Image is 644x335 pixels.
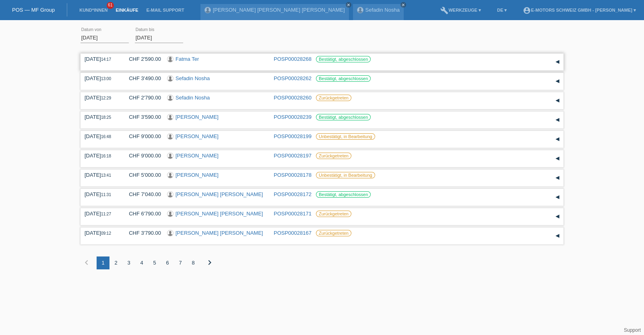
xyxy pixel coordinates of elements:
span: 13:41 [101,173,111,178]
label: Bestätigt, abgeschlossen [316,56,371,62]
a: POSP00028199 [274,133,312,139]
div: auf-/zuklappen [551,95,563,107]
span: 11:27 [101,212,111,216]
i: account_circle [523,6,531,14]
a: Einkäufe [111,8,142,12]
a: Support [624,327,641,333]
a: POSP00028262 [274,75,312,81]
div: 3 [122,256,135,269]
a: POSP00028260 [274,95,312,101]
label: Zurückgetreten [316,230,351,236]
i: chevron_left [82,258,91,267]
span: 61 [107,2,114,9]
a: account_circleE-Motors Schweiz GmbH - [PERSON_NAME] ▾ [519,8,640,12]
span: 11:31 [101,192,111,197]
i: build [440,6,448,14]
div: 6 [161,256,174,269]
span: 12:29 [101,96,111,100]
a: close [346,2,351,8]
a: [PERSON_NAME] [PERSON_NAME] [175,191,263,197]
div: CHF 2'590.00 [123,56,161,62]
a: [PERSON_NAME] [175,153,219,159]
span: 18:25 [101,115,111,120]
div: [DATE] [85,153,117,159]
div: 1 [97,256,109,269]
a: [PERSON_NAME] [PERSON_NAME] [175,211,263,217]
label: Bestätigt, abgeschlossen [316,75,371,82]
div: 8 [187,256,200,269]
div: CHF 2'790.00 [123,95,161,101]
div: auf-/zuklappen [551,230,563,242]
i: chevron_right [205,258,215,267]
a: [PERSON_NAME] [175,133,219,139]
a: [PERSON_NAME] [PERSON_NAME] [175,230,263,236]
div: auf-/zuklappen [551,114,563,126]
label: Bestätigt, abgeschlossen [316,191,371,198]
span: 14:17 [101,57,111,62]
a: POSP00028172 [274,191,312,197]
div: [DATE] [85,230,117,236]
div: [DATE] [85,133,117,139]
div: [DATE] [85,172,117,178]
div: CHF 3'490.00 [123,75,161,81]
a: DE ▾ [493,8,511,12]
div: CHF 9'000.00 [123,153,161,159]
label: Zurückgetreten [316,211,351,217]
div: [DATE] [85,114,117,120]
div: auf-/zuklappen [551,56,563,68]
div: CHF 3'790.00 [123,230,161,236]
div: 5 [148,256,161,269]
span: 13:00 [101,77,111,81]
a: POSP00028239 [274,114,312,120]
a: POS — MF Group [12,7,55,13]
div: CHF 9'000.00 [123,133,161,139]
div: [DATE] [85,95,117,101]
a: POSP00028197 [274,153,312,159]
div: [DATE] [85,191,117,197]
div: CHF 7'040.00 [123,191,161,197]
div: [DATE] [85,56,117,62]
div: CHF 5'000.00 [123,172,161,178]
div: [DATE] [85,211,117,217]
a: Sefadin Nosha [175,75,210,81]
label: Unbestätigt, in Bearbeitung [316,133,375,140]
div: CHF 3'590.00 [123,114,161,120]
a: Kund*innen [75,8,111,12]
div: auf-/zuklappen [551,75,563,87]
div: 4 [135,256,148,269]
div: [DATE] [85,75,117,81]
a: close [400,2,406,8]
div: auf-/zuklappen [551,211,563,223]
a: POSP00028171 [274,211,312,217]
a: Sefadin Nosha [175,95,210,101]
a: E-Mail Support [142,8,188,12]
div: auf-/zuklappen [551,153,563,165]
div: 2 [109,256,122,269]
div: 7 [174,256,187,269]
a: [PERSON_NAME] [PERSON_NAME] [PERSON_NAME] [213,7,345,13]
div: auf-/zuklappen [551,133,563,145]
a: [PERSON_NAME] [175,172,219,178]
span: 16:18 [101,154,111,158]
a: Sefadin Nosha [365,7,400,13]
label: Zurückgetreten [316,95,351,101]
label: Bestätigt, abgeschlossen [316,114,371,120]
span: 09:12 [101,231,111,236]
a: POSP00028167 [274,230,312,236]
i: close [347,3,351,7]
div: auf-/zuklappen [551,172,563,184]
a: POSP00028178 [274,172,312,178]
label: Zurückgetreten [316,153,351,159]
i: close [401,3,405,7]
label: Unbestätigt, in Bearbeitung [316,172,375,178]
a: POSP00028268 [274,56,312,62]
div: auf-/zuklappen [551,191,563,203]
div: CHF 6'790.00 [123,211,161,217]
a: Fatma Ter [175,56,199,62]
span: 16:48 [101,134,111,139]
a: buildWerkzeuge ▾ [436,8,485,12]
a: [PERSON_NAME] [175,114,219,120]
